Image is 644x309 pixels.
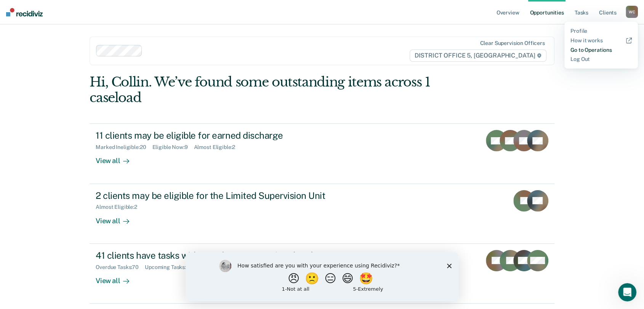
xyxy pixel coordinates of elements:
div: 41 clients have tasks with overdue or upcoming due dates [96,250,363,261]
span: DISTRICT OFFICE 5, [GEOGRAPHIC_DATA] [410,50,546,62]
div: Almost Eligible : 2 [96,204,143,210]
button: WC [626,6,638,18]
div: Upcoming Tasks : 36 [145,264,199,271]
div: Hi, Collin. We’ve found some outstanding items across 1 caseload [90,74,461,106]
div: Overdue Tasks : 70 [96,264,145,271]
a: Log Out [570,56,632,62]
div: Almost Eligible : 2 [194,144,242,150]
div: View all [96,150,138,165]
div: 11 clients may be eligible for earned discharge [96,130,363,141]
div: 2 clients may be eligible for the Limited Supervision Unit [96,190,363,201]
a: 2 clients may be eligible for the Limited Supervision UnitAlmost Eligible:2View all [90,184,554,244]
div: View all [96,210,138,225]
img: Recidiviz [6,8,43,16]
a: How it works [570,37,632,44]
a: 41 clients have tasks with overdue or upcoming due datesOverdue Tasks:70Upcoming Tasks:36View all [90,244,554,304]
div: Clear supervision officers [480,40,545,46]
a: Profile [570,28,632,34]
div: View all [96,270,138,285]
a: Go to Operations [570,47,632,53]
a: 11 clients may be eligible for earned dischargeMarked Ineligible:20Eligible Now:9Almost Eligible:... [90,123,554,184]
div: W C [626,6,638,18]
div: Eligible Now : 9 [152,144,194,150]
iframe: Survey by Kim from Recidiviz [186,252,458,301]
div: Marked Ineligible : 20 [96,144,152,150]
iframe: Intercom live chat [618,283,636,301]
